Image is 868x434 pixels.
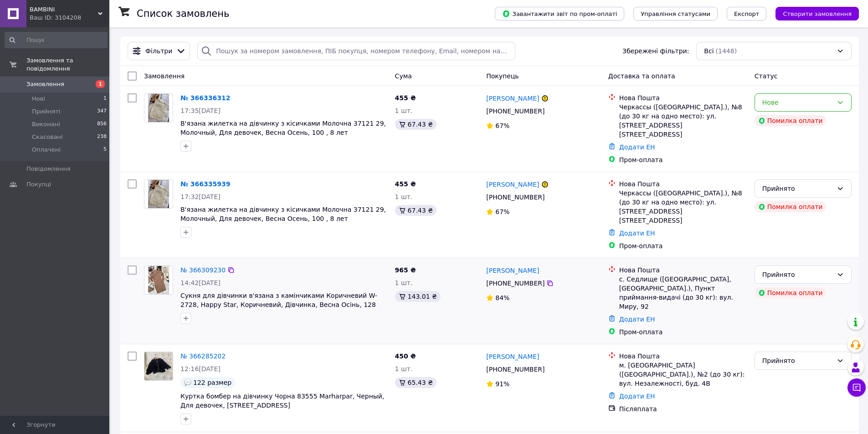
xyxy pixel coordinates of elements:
[148,180,169,208] img: Фото товару
[97,120,107,128] span: 856
[197,42,515,60] input: Пошук за номером замовлення, ПІБ покупця, номером телефону, Email, номером накладної
[180,180,230,188] a: № 366335939
[755,115,827,126] div: Помилка оплати
[103,95,107,103] span: 1
[495,7,624,20] button: Завантажити звіт по пром-оплаті
[144,352,173,381] a: Фото товару
[144,93,173,123] a: Фото товару
[144,352,173,380] img: Фото товару
[30,14,109,22] div: Ваш ID: 3104208
[619,189,747,225] div: Черкассы ([GEOGRAPHIC_DATA].), №8 (до 30 кг на одно место): ул. [STREET_ADDRESS] [STREET_ADDRESS]
[395,365,413,373] span: 1 шт.
[783,10,852,17] span: Створити замовлення
[484,105,546,117] div: [PHONE_NUMBER]
[395,94,416,102] span: 455 ₴
[180,120,386,136] a: В'язана жилетка на дівчинку з кісичками Молочна 37121 29, Молочный, Для девочек, Весна Осень, 100...
[193,379,231,386] span: 122 размер
[755,287,827,298] div: Помилка оплати
[847,378,866,397] button: Чат з покупцем
[32,95,45,103] span: Нові
[486,266,539,275] a: [PERSON_NAME]
[619,316,655,323] a: Додати ЕН
[395,180,416,188] span: 455 ₴
[619,266,747,275] div: Нова Пошта
[26,80,64,88] span: Замовлення
[484,277,546,290] div: [PHONE_NUMBER]
[395,377,437,388] div: 65.43 ₴
[144,72,185,80] span: Замовлення
[32,133,63,141] span: Скасовані
[180,206,386,222] a: В'язана жилетка на дівчинку з кісичками Молочна 37121 29, Молочный, Для девочек, Весна Осень, 100...
[144,266,173,295] a: Фото товару
[762,184,833,194] div: Прийнято
[32,146,61,154] span: Оплачені
[180,279,221,286] span: 14:42[DATE]
[755,72,778,80] span: Статус
[641,10,710,17] span: Управління статусами
[148,94,169,122] img: Фото товару
[103,146,107,154] span: 5
[180,365,221,373] span: 12:16[DATE]
[395,119,437,130] div: 67.43 ₴
[96,80,105,88] span: 1
[484,191,546,204] div: [PHONE_NUMBER]
[486,72,519,80] span: Покупець
[619,361,747,388] div: м. [GEOGRAPHIC_DATA] ([GEOGRAPHIC_DATA].), №2 (до 30 кг): вул. Незалежності, буд. 4В
[762,97,833,107] div: Нове
[619,327,747,337] div: Пром-оплата
[395,279,413,286] span: 1 шт.
[144,179,173,209] a: Фото товару
[395,193,413,200] span: 1 шт.
[395,266,416,274] span: 965 ₴
[633,7,718,20] button: Управління статусами
[619,155,747,164] div: Пром-оплата
[180,107,221,114] span: 17:35[DATE]
[495,208,509,215] span: 67%
[619,352,747,361] div: Нова Пошта
[619,275,747,311] div: с. Седлище ([GEOGRAPHIC_DATA], [GEOGRAPHIC_DATA].), Пункт приймання-видачі (до 30 кг): вул. Миру, 92
[395,291,441,302] div: 143.01 ₴
[619,241,747,250] div: Пром-оплата
[137,8,229,19] h1: Список замовлень
[486,94,539,103] a: [PERSON_NAME]
[622,46,689,56] span: Збережені фільтри:
[26,56,109,73] span: Замовлення та повідомлення
[619,143,655,151] a: Додати ЕН
[755,201,827,212] div: Помилка оплати
[619,93,747,102] div: Нова Пошта
[180,266,226,274] a: № 366309230
[26,165,71,173] span: Повідомлення
[148,266,169,294] img: Фото товару
[32,107,60,116] span: Прийняті
[32,120,60,128] span: Виконані
[495,380,509,388] span: 91%
[145,46,172,56] span: Фільтри
[716,47,737,55] span: (1448)
[486,180,539,189] a: [PERSON_NAME]
[395,352,416,360] span: 450 ₴
[619,179,747,189] div: Нова Пошта
[502,10,617,18] span: Завантажити звіт по пром-оплаті
[619,102,747,139] div: Черкассы ([GEOGRAPHIC_DATA].), №8 (до 30 кг на одно место): ул. [STREET_ADDRESS] [STREET_ADDRESS]
[619,404,747,414] div: Післяплата
[734,10,760,17] span: Експорт
[184,379,191,386] img: :speech_balloon:
[727,7,767,20] button: Експорт
[180,393,384,409] a: Куртка бомбер на дівчинку Чорна 83555 Marharpar, Черный, Для девочек, [STREET_ADDRESS]
[395,205,437,216] div: 67.43 ₴
[486,352,539,361] a: [PERSON_NAME]
[608,72,675,80] span: Доставка та оплата
[180,292,377,308] a: Сукня для дівчинки в'язана з камінчиками Коричневий W-2728, Happy Star, Коричневий, Дівчинка, Вес...
[619,393,655,400] a: Додати ЕН
[395,72,412,80] span: Cума
[776,7,859,20] button: Створити замовлення
[762,356,833,366] div: Прийнято
[619,230,655,237] a: Додати ЕН
[26,180,51,189] span: Покупці
[395,107,413,114] span: 1 шт.
[766,10,859,17] a: Створити замовлення
[495,294,509,301] span: 84%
